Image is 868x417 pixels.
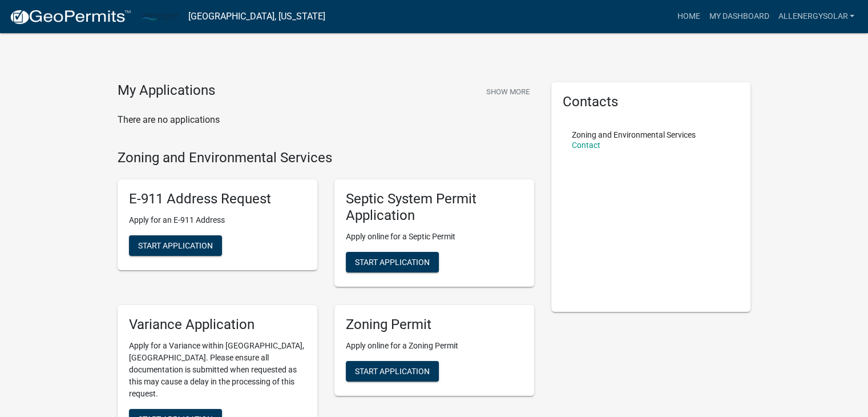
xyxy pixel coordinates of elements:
[118,150,534,166] h4: Zoning and Environmental Services
[482,82,534,101] button: Show More
[129,316,306,333] h5: Variance Application
[118,113,534,127] p: There are no applications
[563,94,740,110] h5: Contacts
[129,340,306,400] p: Apply for a Variance within [GEOGRAPHIC_DATA], [GEOGRAPHIC_DATA]. Please ensure all documentation...
[138,241,213,250] span: Start Application
[704,6,773,27] a: My Dashboard
[346,316,523,333] h5: Zoning Permit
[773,6,859,27] a: AllEnergySolar
[346,191,523,224] h5: Septic System Permit Application
[140,9,179,24] img: Carlton County, Minnesota
[346,340,523,352] p: Apply online for a Zoning Permit
[355,257,430,266] span: Start Application
[188,7,325,26] a: [GEOGRAPHIC_DATA], [US_STATE]
[572,141,600,150] a: Contact
[346,361,439,382] button: Start Application
[346,252,439,272] button: Start Application
[129,235,222,256] button: Start Application
[129,191,306,207] h5: E-911 Address Request
[672,6,704,27] a: Home
[572,131,696,139] p: Zoning and Environmental Services
[129,214,306,226] p: Apply for an E-911 Address
[355,366,430,375] span: Start Application
[118,82,215,99] h4: My Applications
[346,231,523,243] p: Apply online for a Septic Permit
